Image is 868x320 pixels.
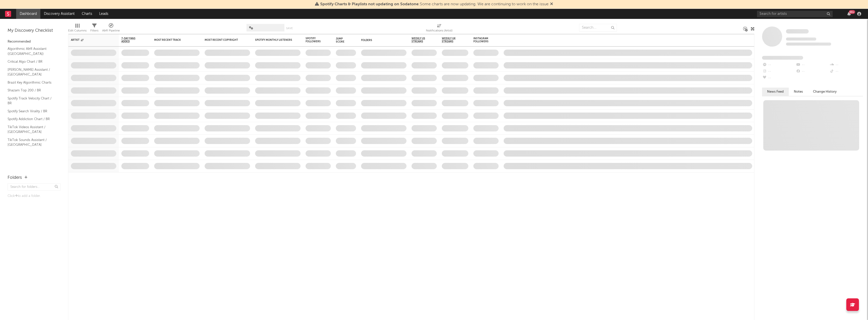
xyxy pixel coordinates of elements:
[68,28,87,34] div: Edit Columns
[796,68,829,75] div: --
[16,9,40,19] a: Dashboard
[90,28,98,34] div: Filters
[473,37,491,43] div: Instagram Followers
[762,68,796,75] div: --
[8,193,61,199] div: Click to add a folder.
[8,124,56,135] a: TikTok Videos Assistant / [GEOGRAPHIC_DATA]
[8,96,56,106] a: Spotify Track Velocity Chart / BR
[102,28,120,34] div: A&R Pipeline
[426,28,452,34] div: Notifications (Artist)
[8,59,56,64] a: Critical Algo Chart / BR
[255,39,293,42] div: Spotify Monthly Listeners
[786,29,809,34] a: Some Artist
[579,24,617,31] input: Search...
[762,75,796,81] div: --
[71,39,109,42] div: Artist
[8,137,56,148] a: TikTok Sounds Assistant / [GEOGRAPHIC_DATA]
[426,21,452,36] div: Notifications (Artist)
[336,37,348,43] div: Jump Score
[361,39,399,42] div: Folders
[102,21,120,36] div: A&R Pipeline
[849,10,855,14] div: 99 +
[8,109,56,114] a: Spotify Search Virality / BR
[78,9,96,19] a: Charts
[8,116,56,122] a: Spotify Addiction Chart / BR
[205,39,242,42] div: Most Recent Copyright
[8,39,61,45] div: Recommended
[40,9,78,19] a: Discovery Assistant
[796,62,829,68] div: --
[808,88,842,96] button: Change History
[847,12,851,16] button: 99+
[8,46,56,56] a: Algorithmic A&R Assistant ([GEOGRAPHIC_DATA])
[786,29,809,33] span: Some Artist
[789,88,808,96] button: Notes
[8,175,22,181] div: Folders
[786,43,831,46] span: 0 fans last week
[829,62,863,68] div: --
[786,38,816,41] span: Tracking Since: [DATE]
[757,11,833,17] input: Search for artists
[96,9,112,19] a: Leads
[154,39,192,42] div: Most Recent Track
[762,62,796,68] div: --
[8,88,56,93] a: Shazam Top 200 / BR
[412,37,429,43] span: Weekly US Streams
[550,2,553,6] span: Dismiss
[8,28,61,34] div: My Discovery Checklist
[442,37,461,43] span: Weekly UK Streams
[8,67,56,77] a: [PERSON_NAME] Assistant / [GEOGRAPHIC_DATA]
[286,27,293,30] button: Save
[762,88,789,96] button: News Feed
[8,80,56,85] a: Brazil Key Algorithmic Charts
[68,21,87,36] div: Edit Columns
[121,37,142,43] span: 7-Day Fans Added
[762,56,803,60] span: Fans Added by Platform
[306,37,323,43] div: Spotify Followers
[320,2,419,6] span: Spotify Charts & Playlists not updating on Sodatone
[90,21,98,36] div: Filters
[829,68,863,75] div: --
[8,183,61,191] input: Search for folders...
[320,2,549,6] span: : Some charts are now updating. We are continuing to work on the issue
